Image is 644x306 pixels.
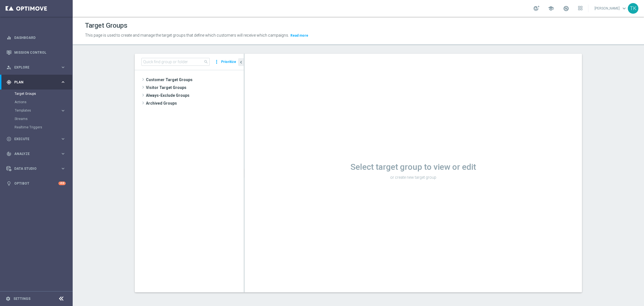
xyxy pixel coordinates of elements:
span: Plan [14,81,60,84]
div: Templates [15,109,60,112]
div: Optibot [6,176,66,191]
button: Prioritize [220,58,237,66]
a: Dashboard [14,30,66,45]
span: school [548,5,554,11]
div: TK [628,3,638,14]
a: Mission Control [14,45,66,60]
button: person_search Explore keyboard_arrow_right [6,65,66,70]
div: Templates [15,106,72,115]
i: gps_fixed [6,80,11,85]
div: Data Studio [6,166,60,171]
span: Templates [15,109,55,112]
button: play_circle_outline Execute keyboard_arrow_right [6,137,66,141]
button: gps_fixed Plan keyboard_arrow_right [6,80,66,84]
i: keyboard_arrow_right [60,166,66,171]
span: This page is used to create and manage the target groups that define which customers will receive... [85,33,289,37]
button: chevron_left [238,58,244,66]
i: equalizer [6,35,11,40]
i: keyboard_arrow_right [60,79,66,85]
i: settings [6,296,11,301]
span: Archived Groups [146,99,244,107]
div: Explore [6,65,60,70]
div: Analyze [6,151,60,156]
span: Analyze [14,152,60,156]
div: Actions [15,98,72,106]
a: Realtime Triggers [15,125,58,130]
div: +10 [58,182,66,185]
i: person_search [6,65,11,70]
i: chevron_left [238,60,244,65]
a: Target Groups [15,91,58,96]
button: Data Studio keyboard_arrow_right [6,166,66,171]
i: keyboard_arrow_right [60,136,66,142]
div: Target Groups [15,90,72,98]
span: Data Studio [14,167,60,170]
span: Always-Exclude Groups [146,91,244,99]
i: play_circle_outline [6,136,11,142]
h1: Target Groups [85,22,127,30]
div: Plan [6,80,60,85]
button: equalizer Dashboard [6,36,66,40]
div: Dashboard [6,30,66,45]
i: keyboard_arrow_right [60,151,66,156]
a: Streams [15,117,58,121]
span: Customer Target Groups [146,76,244,84]
a: Settings [13,297,30,300]
a: [PERSON_NAME]keyboard_arrow_down [594,4,628,13]
button: track_changes Analyze keyboard_arrow_right [6,152,66,156]
span: keyboard_arrow_down [621,5,627,11]
div: Execute [6,136,60,142]
input: Quick find group or folder [141,58,210,66]
span: search [204,60,208,64]
i: more_vert [214,58,219,66]
i: lightbulb [6,181,11,186]
a: Actions [15,100,58,104]
span: Visitor Target Groups [146,84,244,91]
a: Optibot [14,176,58,191]
button: lightbulb Optibot +10 [6,181,66,186]
h1: Select target group to view or edit [245,162,582,172]
i: track_changes [6,151,11,156]
span: Execute [14,137,60,141]
i: keyboard_arrow_right [60,108,66,113]
button: Templates keyboard_arrow_right [15,108,66,113]
button: Read more [290,32,309,39]
div: Streams [15,115,72,123]
span: Explore [14,66,60,69]
div: Mission Control [6,45,66,60]
p: or create new target group [245,175,582,180]
div: Realtime Triggers [15,123,72,131]
i: keyboard_arrow_right [60,65,66,70]
button: Mission Control [6,50,66,55]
